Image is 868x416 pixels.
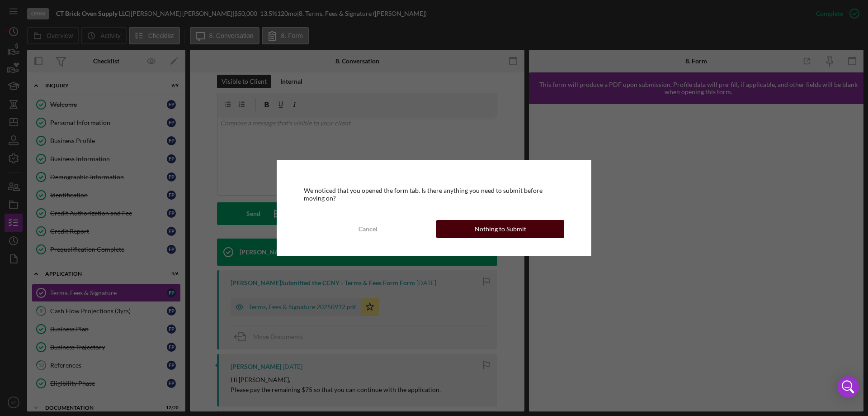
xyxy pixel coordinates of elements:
div: Cancel [359,220,377,238]
div: We noticed that you opened the form tab. Is there anything you need to submit before moving on? [304,187,564,201]
div: Open Intercom Messenger [837,376,859,398]
button: Nothing to Submit [436,220,564,238]
button: Cancel [304,220,432,238]
div: Nothing to Submit [475,220,526,238]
